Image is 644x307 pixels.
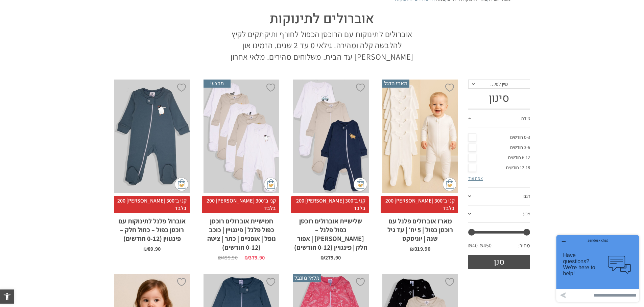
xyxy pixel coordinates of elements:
[410,245,414,252] span: ₪
[354,178,367,191] img: cat-mini-atc.png
[204,80,279,260] a: מבצע! חמישיית אוברולים רוכסן כפול פלנל | פינגויין | כוכב נופל | אופניים | כתר | ציטה (0-12 חודשים...
[468,206,530,223] a: צבע
[490,81,508,87] span: מיין לפי…
[244,254,265,261] bdi: 379.90
[468,110,530,128] a: מידה
[113,196,190,213] span: קני ב־300 [PERSON_NAME] 200 בלבד
[291,196,368,213] span: קני ב־300 [PERSON_NAME] 200 בלבד
[204,80,231,88] span: מבצע!
[468,240,530,254] div: מחיר: —
[468,132,530,143] a: 0-3 חודשים
[218,254,238,261] bdi: 499.90
[293,80,368,260] a: שלישיית אוברולים רוכסן כפול פלנל - אריה | אפור חלק | פינגויין (0-12 חודשים) קני ב־300 [PERSON_NAM...
[443,178,456,191] img: cat-mini-atc.png
[114,80,190,252] a: אוברול פלנל לתינוקות עם רוכסן כפול - כחול חלק - פינגווין (0-12 חודשים) קני ב־300 [PERSON_NAME] 20...
[226,10,419,29] h1: אוברולים לתינוקות
[293,274,321,282] span: מלאי מוגבל
[293,213,368,252] h2: שלישיית אוברולים רוכסן כפול פלנל – [PERSON_NAME] | אפור חלק | פינגויין (0-12 חודשים)
[468,255,530,269] button: סנן
[468,242,479,249] span: ₪40
[202,196,279,213] span: קני ב־300 [PERSON_NAME] 200 בלבד
[468,163,530,173] a: 12-18 חודשים
[204,213,279,252] h2: חמישיית אוברולים רוכסן כפול פלנל | פינגויין | כוכב נופל | אופניים | כתר | ציטה (0-12 חודשים)
[410,245,430,252] bdi: 319.90
[114,213,190,243] h2: אוברול פלנל לתינוקות עם רוכסן כפול – כחול חלק – פינגווין (0-12 חודשים)
[320,254,325,261] span: ₪
[468,153,530,163] a: 6-12 חודשים
[382,80,409,88] span: מארז הדגל
[218,254,222,261] span: ₪
[468,92,530,105] h3: סינון
[226,29,419,63] p: אוברולים לתינוקות עם הרוכסן הכפול לחורף ותיקתקים לקיץ להלבשה קלה ומהירה. גילאי 0 עד 2 שנים. הזמינ...
[382,80,458,252] a: מארז הדגל מארז אוברולים פלנל עם רוכסן כפול | 5 יח׳ | עד גיל שנה | יוניסקס קני ב־300 [PERSON_NAME]...
[143,245,148,252] span: ₪
[381,196,458,213] span: קני ב־300 [PERSON_NAME] 200 בלבד
[264,178,278,191] img: cat-mini-atc.png
[244,254,249,261] span: ₪
[468,188,530,206] a: דגם
[143,245,161,252] bdi: 89.90
[554,232,642,305] iframe: פותח יישומון שאפשר לשוחח בו בצ'אט עם אחד הנציגים שלנו
[468,143,530,153] a: 3-6 חודשים
[175,178,188,191] img: cat-mini-atc.png
[382,213,458,243] h2: מארז אוברולים פלנל עם רוכסן כפול | 5 יח׳ | עד גיל שנה | יוניסקס
[320,254,341,261] bdi: 279.90
[468,175,483,181] a: צפה עוד
[479,242,492,249] span: ₪450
